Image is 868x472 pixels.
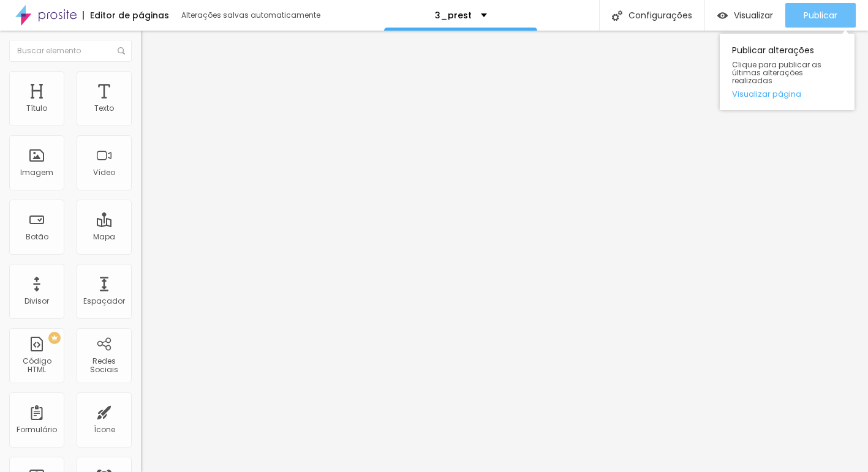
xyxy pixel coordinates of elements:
button: Publicar [785,3,856,28]
img: Ícone [118,47,125,54]
font: Título [26,103,47,113]
font: Texto [94,103,114,113]
font: Espaçador [83,296,125,306]
button: Visualizar [705,3,785,28]
font: Publicar [804,9,837,21]
font: Imagem [20,167,53,178]
iframe: Editor [141,31,868,472]
font: 3_prest [435,9,472,21]
font: Mapa [93,231,115,242]
font: Redes Sociais [90,356,118,375]
img: Ícone [612,10,622,21]
font: Divisor [25,296,49,306]
font: Botão [26,231,48,242]
font: Configurações [628,9,692,21]
font: Editor de páginas [90,9,169,21]
font: Vídeo [93,167,115,178]
font: Publicar alterações [732,44,814,56]
font: Formulário [17,424,57,435]
font: Visualizar [734,9,773,21]
font: Código HTML [23,356,51,375]
img: view-1.svg [717,10,728,21]
a: Visualizar página [732,90,842,98]
font: Alterações salvas automaticamente [181,10,320,20]
font: Clique para publicar as últimas alterações realizadas [732,59,821,86]
font: Visualizar página [732,88,801,100]
input: Buscar elemento [9,40,132,62]
font: Ícone [94,424,115,435]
